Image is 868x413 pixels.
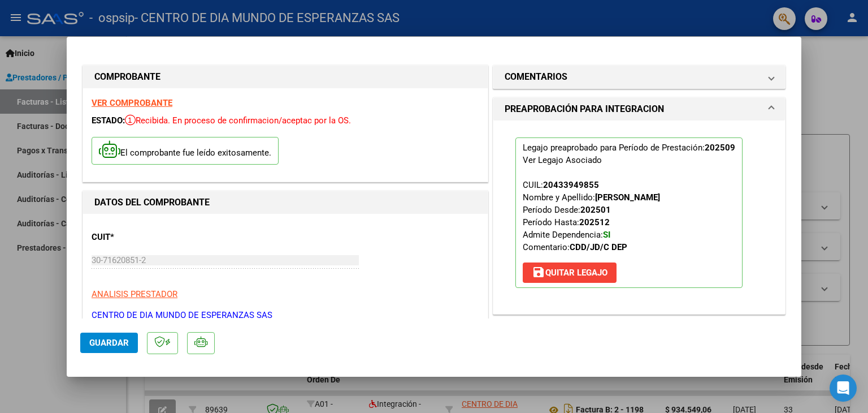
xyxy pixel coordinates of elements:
strong: DATOS DEL COMPROBANTE [94,197,210,208]
span: Comentario: [523,242,627,252]
div: Ver Legajo Asociado [523,154,602,166]
h1: COMENTARIOS [505,70,567,84]
strong: [PERSON_NAME] [595,192,660,203]
strong: COMPROBANTE [94,71,160,82]
strong: SI [603,230,610,240]
div: 20433949855 [543,179,599,191]
strong: CDD/JD/C DEP [570,242,627,252]
button: Quitar Legajo [523,263,617,283]
div: Open Intercom Messenger [830,375,857,402]
span: ESTADO: [92,115,125,126]
span: CUIL: Nombre y Apellido: Período Desde: Período Hasta: Admite Dependencia: [523,180,660,252]
p: CENTRO DE DIA MUNDO DE ESPERANZAS SAS [92,309,479,322]
p: CUIT [92,231,208,244]
span: Guardar [89,338,129,348]
mat-expansion-panel-header: PREAPROBACIÓN PARA INTEGRACION [493,98,785,121]
strong: 202509 [705,143,735,153]
mat-icon: save [532,265,545,279]
span: Quitar Legajo [532,268,607,278]
p: Legajo preaprobado para Período de Prestación: [515,137,743,288]
strong: 202501 [580,205,611,215]
strong: 202512 [579,217,610,227]
h1: PREAPROBACIÓN PARA INTEGRACION [505,102,664,116]
mat-expansion-panel-header: COMENTARIOS [493,66,785,88]
a: VER COMPROBANTE [92,98,172,108]
div: PREAPROBACIÓN PARA INTEGRACION [493,121,785,314]
p: El comprobante fue leído exitosamente. [92,137,279,165]
span: ANALISIS PRESTADOR [92,289,177,299]
button: Guardar [80,333,138,353]
span: Recibida. En proceso de confirmacion/aceptac por la OS. [125,115,351,126]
